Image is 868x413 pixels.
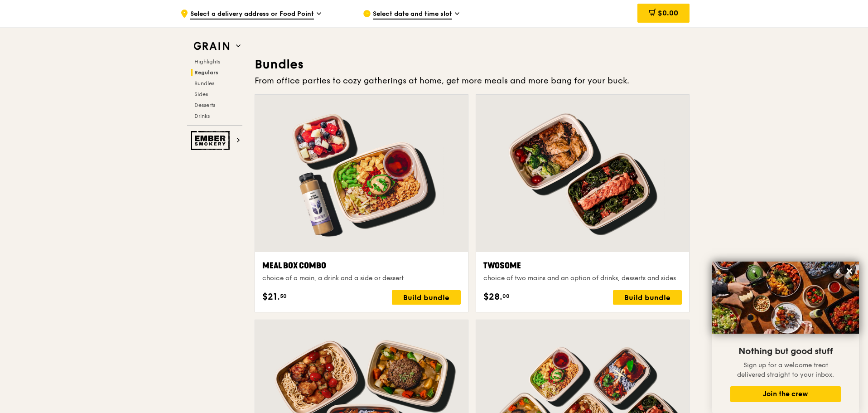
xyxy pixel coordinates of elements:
[483,290,502,304] span: $28.
[194,58,220,65] span: Highlights
[191,38,232,54] img: Grain web logo
[738,346,833,357] span: Nothing but good stuff
[194,80,214,87] span: Bundles
[483,274,682,283] div: choice of two mains and an option of drinks, desserts and sides
[392,290,461,305] div: Build bundle
[194,69,218,76] span: Regulars
[194,91,208,97] span: Sides
[737,361,834,379] span: Sign up for a welcome treat delivered straight to your inbox.
[483,259,682,272] div: Twosome
[658,9,678,17] span: $0.00
[373,10,452,19] span: Select date and time slot
[712,262,859,334] img: DSC07876-Edit02-Large.jpeg
[842,264,857,278] button: Close
[191,131,232,150] img: Ember Smokery web logo
[194,113,210,119] span: Drinks
[280,292,287,300] span: 50
[262,274,461,283] div: choice of a main, a drink and a side or dessert
[730,386,841,402] button: Join the crew
[255,74,690,87] div: From office parties to cozy gatherings at home, get more meals and more bang for your buck.
[262,290,280,304] span: $21.
[262,259,461,272] div: Meal Box Combo
[255,56,690,73] h3: Bundles
[194,102,215,108] span: Desserts
[190,10,314,19] span: Select a delivery address or Food Point
[502,292,510,300] span: 00
[613,290,682,305] div: Build bundle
